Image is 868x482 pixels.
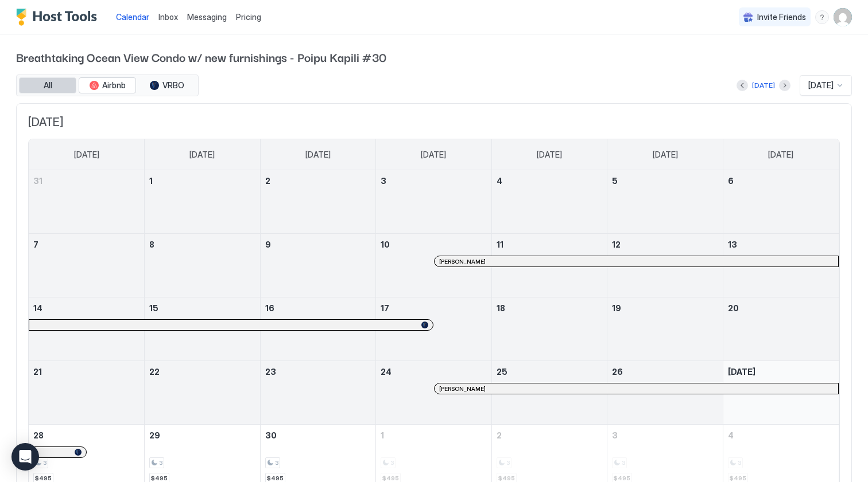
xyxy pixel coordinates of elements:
[138,77,196,93] button: VRBO
[497,430,502,440] span: 2
[29,170,144,191] a: August 31, 2025
[491,361,607,425] td: September 25, 2025
[752,80,775,91] div: [DATE]
[381,367,392,377] span: 24
[728,176,734,186] span: 6
[491,170,607,234] td: September 4, 2025
[607,361,723,382] a: September 26, 2025
[492,361,607,382] a: September 25, 2025
[294,139,342,170] a: Tuesday
[159,459,162,467] span: 3
[612,240,621,249] span: 12
[607,234,723,297] td: September 12, 2025
[421,150,446,160] span: [DATE]
[63,139,111,170] a: Sunday
[779,80,790,91] button: Next month
[497,240,503,249] span: 11
[102,80,126,91] span: Airbnb
[145,361,260,382] a: September 22, 2025
[381,303,389,313] span: 17
[815,10,829,24] div: menu
[149,303,158,313] span: 15
[612,303,621,313] span: 19
[28,115,840,130] span: [DATE]
[261,234,376,255] a: September 9, 2025
[149,240,154,249] span: 8
[162,80,184,91] span: VRBO
[145,297,261,361] td: September 15, 2025
[149,176,153,186] span: 1
[607,170,723,234] td: September 5, 2025
[145,361,261,425] td: September 22, 2025
[33,367,42,377] span: 21
[439,258,486,265] span: [PERSON_NAME]
[33,430,44,440] span: 28
[607,361,723,425] td: September 26, 2025
[11,443,39,471] div: Open Intercom Messenger
[43,459,46,467] span: 3
[612,430,618,440] span: 3
[33,240,38,249] span: 7
[607,297,723,319] a: September 19, 2025
[376,361,492,425] td: September 24, 2025
[145,234,261,297] td: September 8, 2025
[29,361,145,425] td: September 21, 2025
[723,170,839,234] td: September 6, 2025
[612,176,618,186] span: 5
[491,234,607,297] td: September 11, 2025
[260,170,376,234] td: September 2, 2025
[116,11,149,23] a: Calendar
[261,297,376,319] a: September 16, 2025
[29,425,144,446] a: September 28, 2025
[145,170,261,234] td: September 1, 2025
[728,367,755,377] span: [DATE]
[178,139,226,170] a: Monday
[439,385,834,393] div: [PERSON_NAME]
[151,475,168,482] span: $495
[187,11,227,23] a: Messaging
[723,234,839,297] td: September 13, 2025
[537,150,562,160] span: [DATE]
[16,9,102,26] a: Host Tools Logo
[265,176,270,186] span: 2
[29,297,145,361] td: September 14, 2025
[491,297,607,361] td: September 18, 2025
[376,425,491,446] a: October 1, 2025
[29,234,145,297] td: September 7, 2025
[525,139,573,170] a: Thursday
[236,12,261,22] span: Pricing
[29,297,144,319] a: September 14, 2025
[381,176,386,186] span: 3
[158,11,178,23] a: Inbox
[376,234,491,255] a: September 10, 2025
[607,425,723,446] a: October 3, 2025
[737,80,748,91] button: Previous month
[149,430,160,440] span: 29
[260,234,376,297] td: September 9, 2025
[16,75,199,96] div: tab-group
[497,176,502,186] span: 4
[376,170,492,234] td: September 3, 2025
[16,48,852,65] span: Breathtaking Ocean View Condo w/ new furnishings - Poipu Kapili #30
[145,234,260,255] a: September 8, 2025
[376,234,492,297] td: September 10, 2025
[267,475,284,482] span: $495
[145,170,260,191] a: September 1, 2025
[260,297,376,361] td: September 16, 2025
[439,258,834,265] div: [PERSON_NAME]
[768,150,793,160] span: [DATE]
[158,12,178,22] span: Inbox
[607,234,723,255] a: September 12, 2025
[492,425,607,446] a: October 2, 2025
[29,234,144,255] a: September 7, 2025
[653,150,678,160] span: [DATE]
[376,170,491,191] a: September 3, 2025
[750,79,777,92] button: [DATE]
[757,12,806,22] span: Invite Friends
[723,170,839,191] a: September 6, 2025
[79,77,136,93] button: Airbnb
[723,234,839,255] a: September 13, 2025
[607,297,723,361] td: September 19, 2025
[189,150,215,160] span: [DATE]
[641,139,689,170] a: Friday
